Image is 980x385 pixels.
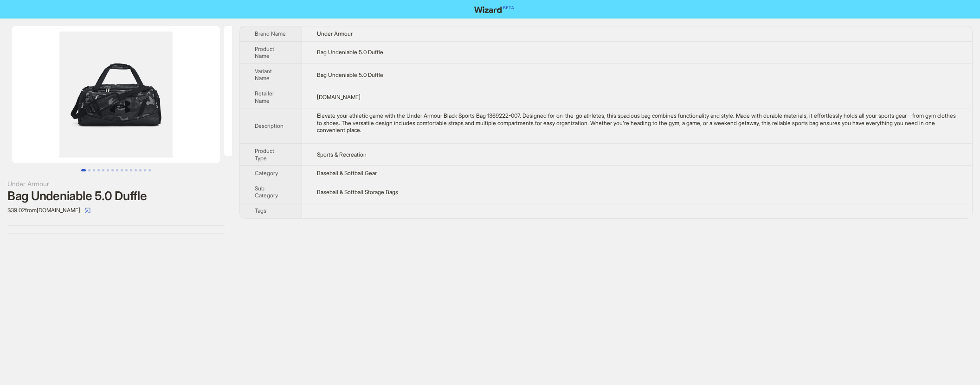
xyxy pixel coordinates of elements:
button: Go to slide 13 [139,169,142,171]
span: Tags [255,207,266,214]
span: Sub Category [255,185,278,199]
button: Go to slide 1 [81,169,86,171]
button: Go to slide 3 [93,169,95,171]
span: Bag Undeniable 5.0 Duffle [317,71,383,78]
button: Go to slide 15 [148,169,151,171]
span: Category [255,170,278,177]
button: Go to slide 12 [135,169,137,171]
button: Go to slide 11 [130,169,132,171]
button: Go to slide 5 [102,169,104,171]
span: Bag Undeniable 5.0 Duffle [317,49,383,56]
button: Go to slide 7 [111,169,114,171]
button: Go to slide 6 [107,169,109,171]
div: Elevate your athletic game with the Under Armour Black Sports Bag 1369222-007. Designed for on-th... [317,112,957,134]
span: Sports & Recreation [317,151,367,158]
div: Under Armour [7,179,225,189]
button: Go to slide 14 [144,169,146,171]
button: Go to slide 8 [116,169,118,171]
span: Under Armour [317,30,353,37]
button: Go to slide 10 [125,169,128,171]
span: select [85,208,90,213]
img: Bag Undeniable 5.0 Duffle Bag Undeniable 5.0 Duffle image 2 [224,26,421,156]
span: Product Name [255,45,274,60]
span: Baseball & Softball Storage Bags [317,189,398,196]
div: $39.02 from [DOMAIN_NAME] [7,203,225,218]
div: Bag Undeniable 5.0 Duffle [7,189,225,203]
button: Go to slide 9 [121,169,123,171]
button: Go to slide 2 [88,169,90,171]
span: Brand Name [255,30,286,37]
img: Bag Undeniable 5.0 Duffle Bag Undeniable 5.0 Duffle image 1 [12,26,220,163]
span: Description [255,122,284,129]
span: Variant Name [255,68,272,82]
span: [DOMAIN_NAME] [317,94,361,101]
span: Product Type [255,147,274,162]
span: Baseball & Softball Gear [317,170,377,177]
span: Retailer Name [255,90,274,104]
button: Go to slide 4 [97,169,100,171]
